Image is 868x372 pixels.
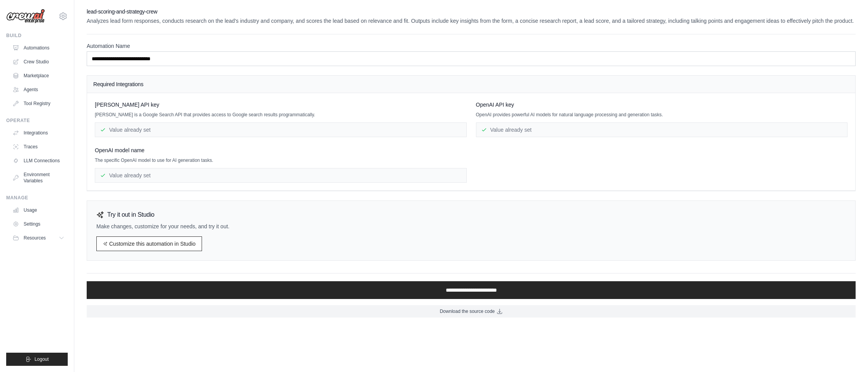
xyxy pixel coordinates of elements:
div: Build [6,32,68,39]
span: Download the source code [440,308,495,314]
p: [PERSON_NAME] is a Google Search API that provides access to Google search results programmatically. [95,112,467,118]
h2: lead-scoring-and-strategy-crew [87,8,856,15]
span: [PERSON_NAME] API key [95,101,159,109]
a: Tool Registry [9,97,68,110]
a: Integrations [9,127,68,139]
a: Automations [9,42,68,54]
a: Customize this automation in Studio [96,236,202,251]
p: OpenAI provides powerful AI models for natural language processing and generation tasks. [476,112,848,118]
span: Logout [34,356,49,362]
a: Usage [9,204,68,216]
span: OpenAI API key [476,101,514,109]
a: LLM Connections [9,155,68,167]
div: Manage [6,195,68,201]
p: Analyzes lead form responses, conducts research on the lead's industry and company, and scores th... [87,17,856,25]
p: Make changes, customize for your needs, and try it out. [96,223,846,230]
a: Traces [9,141,68,153]
span: Resources [24,235,46,241]
a: Agents [9,83,68,96]
a: Environment Variables [9,168,68,187]
div: Value already set [95,122,467,137]
p: The specific OpenAI model to use for AI generation tasks. [95,157,467,163]
h3: Try it out in Studio [107,210,154,219]
a: Crew Studio [9,56,68,68]
span: OpenAI model name [95,146,144,154]
div: Value already set [95,168,467,183]
img: Logo [6,9,45,24]
a: Settings [9,218,68,230]
a: Marketplace [9,70,68,82]
a: Download the source code [87,305,856,318]
h4: Required Integrations [93,80,849,88]
button: Logout [6,353,68,366]
label: Automation Name [87,42,856,50]
div: Operate [6,117,68,124]
div: Value already set [476,122,848,137]
button: Resources [9,232,68,244]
